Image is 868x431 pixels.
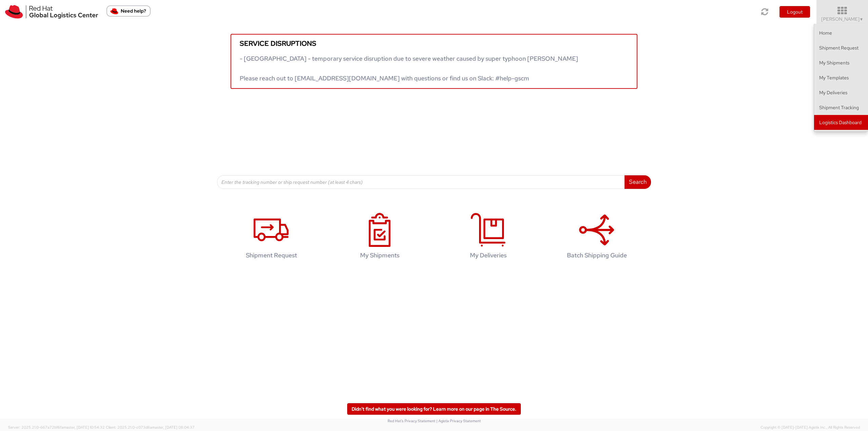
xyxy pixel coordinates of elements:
h4: Shipment Request [228,252,315,259]
a: Home [814,25,868,40]
span: Copyright © [DATE]-[DATE] Agistix Inc., All Rights Reserved [761,425,860,430]
a: Didn't find what you were looking for? Learn more on our page in The Source. [347,403,521,415]
a: | Agistix Privacy Statement [436,418,481,423]
a: Shipment Request [220,206,322,269]
a: My Shipments [329,206,431,269]
h5: Service disruptions [240,40,628,47]
a: Shipment Tracking [814,100,868,115]
a: Batch Shipping Guide [546,206,648,269]
a: My Deliveries [437,206,539,269]
span: - [GEOGRAPHIC_DATA] - temporary service disruption due to severe weather caused by super typhoon ... [240,55,578,82]
button: Logout [780,6,810,18]
span: Client: 2025.21.0-c073d8a [106,425,195,430]
button: Search [625,175,651,189]
a: My Templates [814,70,868,85]
a: My Shipments [814,55,868,70]
span: master, [DATE] 10:54:32 [63,425,105,430]
span: [PERSON_NAME] [821,16,864,22]
h4: Batch Shipping Guide [553,252,640,259]
span: ▼ [860,17,864,22]
a: My Deliveries [814,85,868,100]
a: Shipment Request [814,40,868,55]
h4: My Shipments [336,252,423,259]
button: Need help? [106,5,151,17]
input: Enter the tracking number or ship request number (at least 4 chars) [217,175,625,189]
span: master, [DATE] 08:04:37 [152,425,195,430]
a: Logistics Dashboard [814,115,868,130]
h4: My Deliveries [445,252,532,259]
span: Server: 2025.21.0-667a72bf6fa [8,425,105,430]
a: Red Hat's Privacy Statement [388,418,435,423]
img: rh-logistics-00dfa346123c4ec078e1.svg [5,5,98,19]
a: Service disruptions - [GEOGRAPHIC_DATA] - temporary service disruption due to severe weather caus... [231,34,637,89]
